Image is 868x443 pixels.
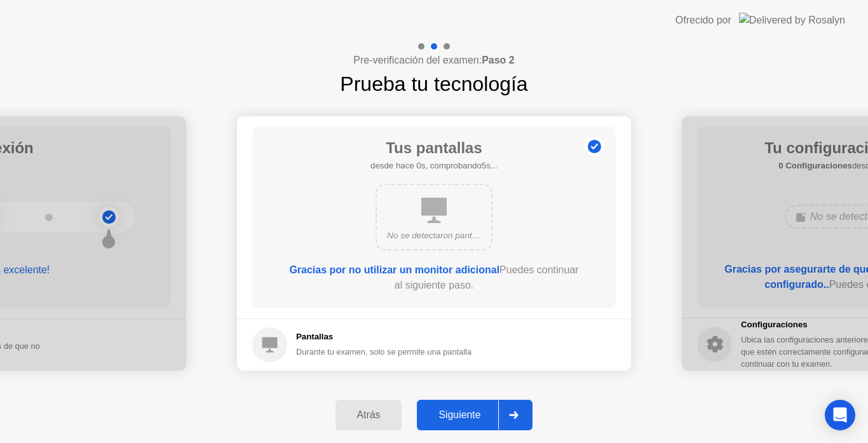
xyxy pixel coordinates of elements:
[340,69,527,99] h1: Prueba tu tecnología
[339,409,398,421] div: Atrás
[482,55,515,65] b: Paso 2
[296,346,471,358] div: Durante tu examen, solo se permite una pantalla
[421,409,498,421] div: Siguiente
[353,53,514,68] h4: Pre-verificación del examen:
[370,137,498,160] h1: Tus pantallas
[739,13,845,27] img: Delivered by Rosalyn
[296,331,471,343] h5: Pantallas
[289,264,499,275] b: Gracias por no utilizar un monitor adicional
[288,262,580,293] div: Puedes continuar al siguiente paso.
[370,160,498,172] h5: desde hace 0s, comprobando5s...
[825,400,855,430] div: Open Intercom Messenger
[417,400,532,430] button: Siguiente
[387,229,481,242] div: No se detectaron pantallas adicionales
[675,13,731,28] div: Ofrecido por
[336,400,402,430] button: Atrás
